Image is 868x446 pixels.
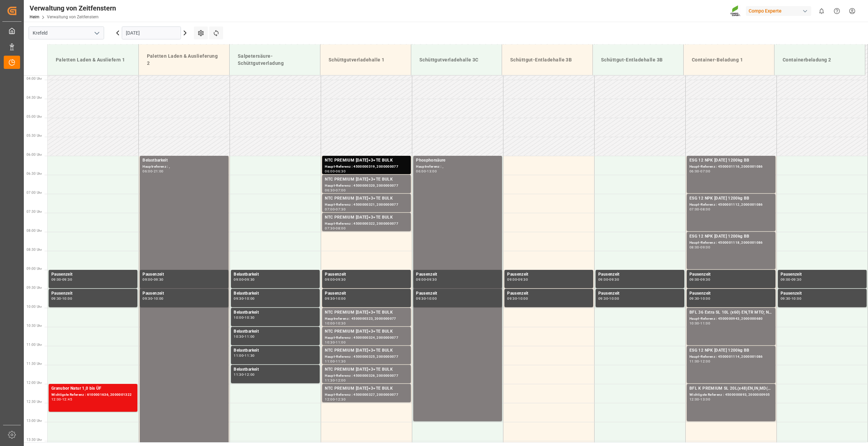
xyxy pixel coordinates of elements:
[700,208,710,211] div: 08:00
[325,176,408,183] div: NTC PREMIUM [DATE]+3+TE BULK
[507,54,587,66] div: Schüttgut-Entladehalle 3B
[598,54,678,66] div: Schüttgut-Entladehalle 3B
[27,115,42,118] span: 05:00 Uhr
[27,305,42,309] span: 10:00 Uhr
[234,309,317,316] div: Belastbarkeit
[27,438,42,442] span: 13:30 Uhr
[61,398,62,401] div: -
[325,208,335,211] div: 07:00
[427,278,437,281] div: 09:30
[244,354,245,357] div: -
[689,195,773,202] div: ESG 12 NPK [DATE] 1200kg BB
[335,360,336,363] div: -
[325,183,408,189] div: Haupt-Referenz : 4500000320, 2000000077
[335,170,336,173] div: -
[62,278,72,281] div: 09:30
[689,164,773,170] div: Haupt-Referenz : 4500001116, 2000001086
[143,157,226,164] div: Belastbarkeit
[336,360,346,363] div: 11:30
[426,278,427,281] div: -
[335,278,336,281] div: -
[27,248,42,252] span: 08:30 Uhr
[335,341,336,344] div: -
[416,271,499,278] div: Pausenzeit
[27,96,42,99] span: 04:30 Uhr
[507,278,517,281] div: 09:00
[781,271,864,278] div: Pausenzeit
[700,278,710,281] div: 09:30
[336,398,346,401] div: 12:30
[325,373,408,379] div: Haupt-Referenz : 4500000326, 2000000077
[27,210,42,213] span: 07:30 Uhr
[325,309,408,316] div: NTC PREMIUM [DATE]+3+TE BULK
[689,54,769,66] div: Container-Beladung 1
[700,170,710,173] div: 07:00
[336,189,346,192] div: 07:00
[61,297,62,300] div: -
[234,347,317,354] div: Belastbarkeit
[325,398,335,401] div: 12:00
[154,297,164,300] div: 10:00
[27,134,42,137] span: 05:30 Uhr
[325,297,335,300] div: 09:30
[335,398,336,401] div: -
[51,385,135,392] div: Granubor Natur 1,0 bis ÜF
[325,360,335,363] div: 11:00
[518,297,528,300] div: 10:00
[27,286,42,290] span: 09:30 Uhr
[325,221,408,227] div: Haupt-Referenz : 4500000322, 2000000077
[325,392,408,398] div: Haupt-Referenz : 4500000327, 2000000077
[609,297,619,300] div: 10:00
[325,202,408,208] div: Haupt-Referenz : 4500000321, 2000000077
[62,297,72,300] div: 10:00
[700,322,710,325] div: 11:00
[29,26,104,39] input: Typ zum Suchen/Auswählen
[700,297,710,300] div: 10:00
[51,271,135,278] div: Pausenzeit
[27,324,42,328] span: 10:30 Uhr
[335,379,336,382] div: -
[325,379,335,382] div: 11:30
[325,227,335,230] div: 07:30
[143,164,226,170] div: Hauptreferenz : ,
[336,379,346,382] div: 12:00
[326,54,405,66] div: Schüttgutverladehalle 1
[608,278,609,281] div: -
[122,26,181,39] input: TT-MM-JJJJ
[325,322,335,325] div: 10:00
[699,322,700,325] div: -
[325,385,408,392] div: NTC PREMIUM [DATE]+3+TE BULK
[689,233,773,240] div: ESG 12 NPK [DATE] 1200kg BB
[143,170,152,173] div: 06:00
[416,297,426,300] div: 09:30
[335,297,336,300] div: -
[689,202,773,208] div: Haupt-Referenz : 4500001112, 2000001086
[244,278,245,281] div: -
[143,271,226,278] div: Pausenzeit
[325,290,408,297] div: Pausenzeit
[507,297,517,300] div: 09:30
[27,191,42,194] span: 07:00 Uhr
[325,278,335,281] div: 09:00
[814,3,829,19] button: 0 neue Benachrichtigungen anzeigen
[689,360,699,363] div: 11:00
[51,278,61,281] div: 09:00
[234,297,244,300] div: 09:30
[325,157,408,164] div: NTC PREMIUM [DATE]+3+TE BULK
[27,153,42,156] span: 06:00 Uhr
[27,267,42,271] span: 09:00 Uhr
[152,170,153,173] div: -
[700,398,710,401] div: 13:00
[699,246,700,249] div: -
[689,316,773,322] div: Haupt-Referenz : 4500000943, 2000000680
[689,290,773,297] div: Pausenzeit
[143,297,152,300] div: 09:30
[781,278,790,281] div: 09:00
[689,297,699,300] div: 09:30
[689,322,699,325] div: 10:00
[689,240,773,246] div: Haupt-Referenz : 4500001118, 2000001086
[689,170,699,173] div: 06:00
[335,322,336,325] div: -
[244,297,245,300] div: -
[689,392,773,398] div: Wichtigste Referenz : 4500000893, 2000000905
